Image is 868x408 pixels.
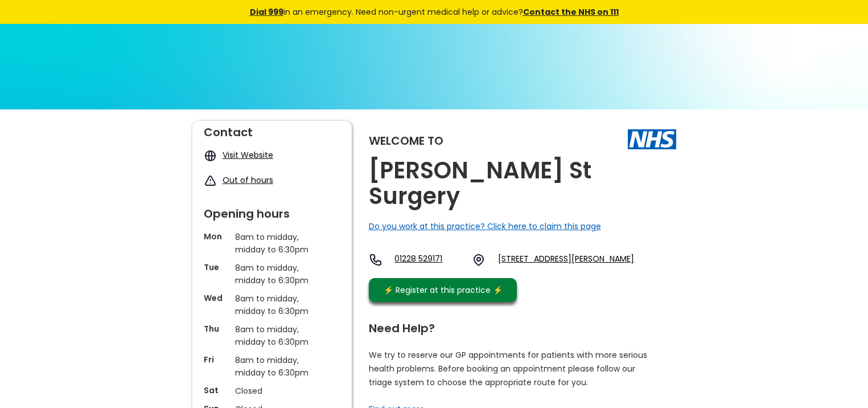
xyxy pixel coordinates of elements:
[204,292,229,304] p: Wed
[204,231,229,242] p: Mon
[378,284,509,296] div: ⚡️ Register at this practice ⚡️
[498,253,634,267] a: [STREET_ADDRESS][PERSON_NAME]
[235,354,309,379] p: 8am to midday, midday to 6:30pm
[204,262,229,273] p: Tue
[223,149,273,161] a: Visit Website
[369,158,676,209] h2: [PERSON_NAME] St Surgery
[204,149,217,162] img: globe icon
[394,253,463,267] a: 01228 529171
[369,348,648,389] p: We try to reserve our GP appointments for patients with more serious health problems. Before book...
[250,6,283,18] a: Dial 999
[172,6,696,18] div: in an emergency. Need non-urgent medical help or advice?
[235,292,309,317] p: 8am to midday, midday to 6:30pm
[472,253,486,267] img: practice location icon
[235,385,309,397] p: Closed
[369,135,443,146] div: Welcome to
[204,385,229,396] p: Sat
[223,174,273,186] a: Out of hours
[369,253,382,267] img: telephone icon
[369,317,665,334] div: Need Help?
[235,262,309,287] p: 8am to midday, midday to 6:30pm
[628,129,676,149] img: The NHS logo
[204,121,340,138] div: Contact
[235,323,309,348] p: 8am to midday, midday to 6:30pm
[204,354,229,365] p: Fri
[235,231,309,256] p: 8am to midday, midday to 6:30pm
[523,6,619,18] a: Contact the NHS on 111
[204,174,217,187] img: exclamation icon
[204,202,340,219] div: Opening hours
[204,323,229,334] p: Thu
[369,221,601,232] a: Do you work at this practice? Click here to claim this page
[369,278,517,302] a: ⚡️ Register at this practice ⚡️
